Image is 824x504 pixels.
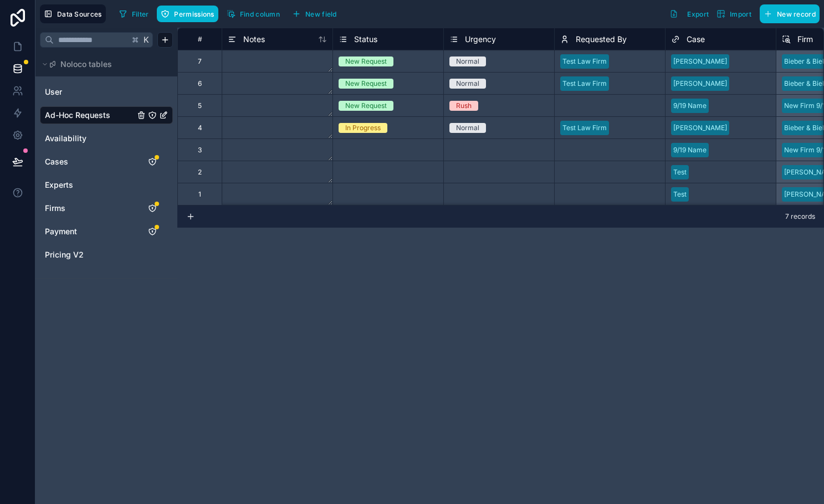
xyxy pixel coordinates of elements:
[673,167,687,177] div: Test
[45,133,135,144] a: Availability
[45,203,65,214] span: Firms
[456,123,479,133] div: Normal
[198,146,202,155] div: 3
[40,106,173,124] div: Ad-Hoc Requests
[40,4,106,23] button: Data Sources
[45,110,110,121] span: Ad-Hoc Requests
[198,57,202,66] div: 7
[755,4,820,23] a: New record
[673,189,687,199] div: Test
[456,79,479,89] div: Normal
[785,212,815,221] span: 7 records
[288,6,341,22] button: New field
[687,10,709,18] span: Export
[45,203,135,214] a: Firms
[186,35,213,43] div: #
[132,10,149,18] span: Filter
[45,249,84,260] span: Pricing V2
[57,10,102,18] span: Data Sources
[40,246,173,264] div: Pricing V2
[40,130,173,147] div: Availability
[45,179,73,191] span: Experts
[45,156,135,167] a: Cases
[198,168,202,177] div: 2
[45,110,135,121] a: Ad-Hoc Requests
[456,56,479,66] div: Normal
[157,6,222,22] a: Permissions
[243,34,265,45] span: Notes
[673,101,707,111] div: 9/19 Name
[345,101,387,111] div: New Request
[713,4,755,23] button: Import
[456,101,472,111] div: Rush
[562,79,607,89] div: Test Law Firm
[40,176,173,194] div: Experts
[673,56,727,66] div: [PERSON_NAME]
[198,190,201,199] div: 1
[673,123,727,133] div: [PERSON_NAME]
[223,6,284,22] button: Find column
[777,10,816,18] span: New record
[666,4,713,23] button: Export
[45,249,135,260] a: Pricing V2
[305,10,337,18] span: New field
[562,123,607,133] div: Test Law Firm
[673,79,727,89] div: [PERSON_NAME]
[687,34,705,45] span: Case
[465,34,496,45] span: Urgency
[45,86,62,97] span: User
[45,226,135,237] a: Payment
[354,34,377,45] span: Status
[576,34,627,45] span: Requested By
[345,56,387,66] div: New Request
[760,4,820,23] button: New record
[45,226,77,237] span: Payment
[157,6,218,22] button: Permissions
[45,133,86,144] span: Availability
[673,145,707,155] div: 9/19 Name
[345,79,387,89] div: New Request
[797,34,813,45] span: Firm
[60,59,112,70] span: Noloco tables
[142,36,150,44] span: K
[562,56,607,66] div: Test Law Firm
[40,223,173,240] div: Payment
[45,156,68,167] span: Cases
[115,6,153,22] button: Filter
[198,124,202,132] div: 4
[730,10,751,18] span: Import
[240,10,280,18] span: Find column
[40,199,173,217] div: Firms
[174,10,214,18] span: Permissions
[45,86,135,97] a: User
[198,101,202,110] div: 5
[40,153,173,171] div: Cases
[40,56,166,72] button: Noloco tables
[45,179,135,191] a: Experts
[345,123,381,133] div: In Progress
[40,83,173,101] div: User
[198,79,202,88] div: 6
